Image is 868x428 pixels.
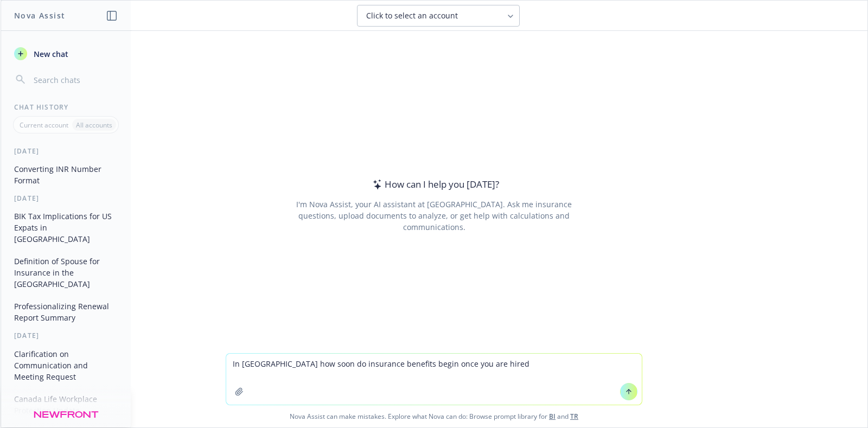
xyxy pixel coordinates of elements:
[31,72,118,87] input: Search chats
[10,160,122,189] button: Converting INR Number Format
[10,252,122,293] button: Definition of Spouse for Insurance in the [GEOGRAPHIC_DATA]
[549,412,556,421] a: BI
[226,354,642,405] textarea: In [GEOGRAPHIC_DATA] how soon do insurance benefits begin once you are hired
[357,5,520,27] button: Click to select an account
[10,44,122,63] button: New chat
[10,207,122,248] button: BIK Tax Implications for US Expats in [GEOGRAPHIC_DATA]
[10,345,122,386] button: Clarification on Communication and Meeting Request
[5,405,863,427] span: Nova Assist can make mistakes. Explore what Nova can do: Browse prompt library for and
[1,103,131,112] div: Chat History
[1,331,131,340] div: [DATE]
[570,412,578,421] a: TR
[10,390,122,419] button: Canada Life Workplace Protection Update
[10,297,122,327] button: Professionalizing Renewal Report Summary
[369,177,499,191] div: How can I help you [DATE]?
[1,194,131,203] div: [DATE]
[31,48,68,60] span: New chat
[20,120,68,130] p: Current account
[14,10,65,21] h1: Nova Assist
[281,199,586,233] div: I'm Nova Assist, your AI assistant at [GEOGRAPHIC_DATA]. Ask me insurance questions, upload docum...
[1,146,131,156] div: [DATE]
[76,120,112,130] p: All accounts
[366,10,458,21] span: Click to select an account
